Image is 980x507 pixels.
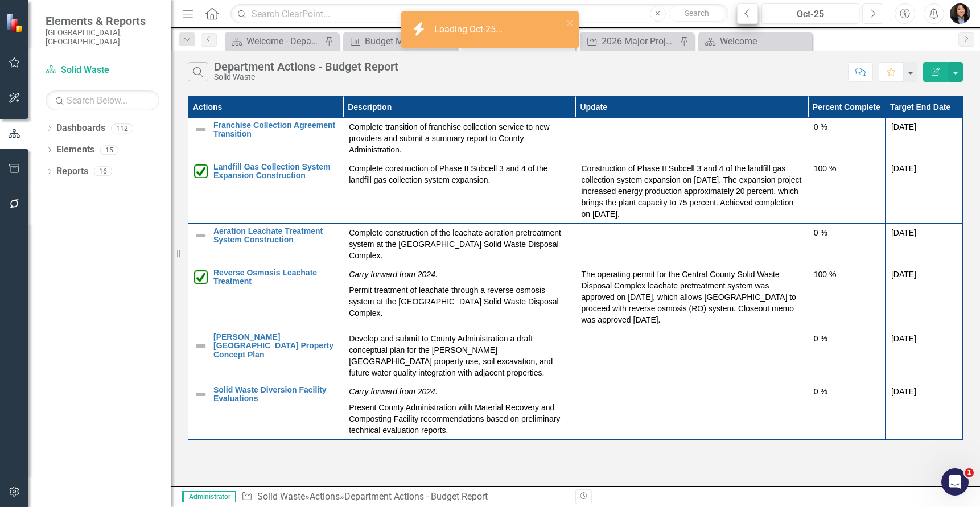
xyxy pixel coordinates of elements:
img: Completed [194,270,208,284]
span: [DATE] [891,228,916,237]
div: Budget Measures [365,34,440,48]
p: Complete construction of the leachate aeration pretreatment system at the [GEOGRAPHIC_DATA] Solid... [349,227,569,261]
div: 100 % [814,163,879,174]
td: Double-Click to Edit [343,329,575,382]
td: Double-Click to Edit [343,265,575,329]
td: Double-Click to Edit [343,159,575,224]
span: 1 [965,468,974,477]
a: Welcome [701,34,809,48]
p: Present County Administration with Material Recovery and Composting Facility recommendations base... [349,399,569,436]
td: Double-Click to Edit [885,118,962,159]
td: Double-Click to Edit [885,265,962,329]
span: [DATE] [891,270,916,279]
p: Complete transition of franchise collection service to new providers and submit a summary report ... [349,121,569,155]
em: Carry forward from 2024. [349,270,438,279]
a: Reports [56,165,88,178]
small: [GEOGRAPHIC_DATA], [GEOGRAPHIC_DATA] [46,28,159,47]
td: Double-Click to Edit [575,159,808,224]
a: Solid Waste [257,491,305,502]
a: [PERSON_NAME][GEOGRAPHIC_DATA] Property Concept Plan [213,333,337,359]
img: Completed [194,164,208,178]
p: Construction of Phase II Subcell 3 and 4 of the landfill gas collection system expansion on [DATE... [581,163,801,220]
img: Katie White [950,3,970,24]
span: Administrator [182,491,236,502]
img: Not Defined [194,229,208,242]
a: Franchise Collection Agreement Transition [213,121,337,139]
div: 0 % [814,121,879,133]
div: Welcome [720,34,809,48]
iframe: Intercom live chat [941,468,969,496]
td: Double-Click to Edit Right Click for Context Menu [188,382,343,440]
img: Not Defined [194,123,208,137]
div: Loading Oct-25... [434,23,505,36]
td: Double-Click to Edit [808,265,885,329]
td: Double-Click to Edit [808,118,885,159]
div: 0 % [814,227,879,238]
div: 16 [94,167,112,176]
img: ClearPoint Strategy [6,13,26,32]
td: Double-Click to Edit [808,329,885,382]
div: 0 % [814,333,879,344]
span: Elements & Reports [46,14,159,28]
div: » » [241,490,567,504]
a: Solid Waste [46,64,159,77]
span: [DATE] [891,164,916,173]
td: Double-Click to Edit [885,329,962,382]
a: Aeration Leachate Treatment System Construction [213,227,337,245]
p: Permit treatment of leachate through a reverse osmosis system at the [GEOGRAPHIC_DATA] Solid Wast... [349,282,569,319]
td: Double-Click to Edit [575,265,808,329]
button: Search [669,6,726,22]
button: close [566,16,574,29]
a: Actions [310,491,340,502]
div: 0 % [814,386,879,397]
div: Oct-25 [765,7,855,21]
span: [DATE] [891,387,916,396]
p: Complete construction of Phase II Subcell 3 and 4 of the landfill gas collection system expansion. [349,163,569,186]
a: 2026 Major Projects [583,34,677,48]
span: [DATE] [891,122,916,131]
td: Double-Click to Edit [885,382,962,440]
p: The operating permit for the Central County Solid Waste Disposal Complex leachate pretreatment sy... [581,269,801,325]
td: Double-Click to Edit [808,224,885,265]
button: Oct-25 [761,3,859,24]
em: Carry forward from 2024. [349,387,438,396]
a: Reverse Osmosis Leachate Treatment [213,269,337,286]
td: Double-Click to Edit [808,382,885,440]
td: Double-Click to Edit Right Click for Context Menu [188,329,343,382]
img: Not Defined [194,339,208,353]
td: Double-Click to Edit [575,224,808,265]
td: Double-Click to Edit Right Click for Context Menu [188,118,343,159]
a: Dashboards [56,122,105,135]
td: Double-Click to Edit [575,329,808,382]
td: Double-Click to Edit [343,382,575,440]
td: Double-Click to Edit [885,159,962,224]
img: Not Defined [194,388,208,401]
td: Double-Click to Edit Right Click for Context Menu [188,224,343,265]
td: Double-Click to Edit [808,159,885,224]
input: Search Below... [46,90,159,110]
a: Solid Waste Diversion Facility Evaluations [213,386,337,403]
div: Department Actions - Budget Report [344,491,488,502]
a: Elements [56,143,94,156]
div: 15 [100,145,118,155]
div: 100 % [814,269,879,280]
td: Double-Click to Edit [885,224,962,265]
td: Double-Click to Edit [343,224,575,265]
span: [DATE] [891,334,916,343]
td: Double-Click to Edit [343,118,575,159]
td: Double-Click to Edit Right Click for Context Menu [188,159,343,224]
td: Double-Click to Edit Right Click for Context Menu [188,265,343,329]
div: 112 [111,123,133,133]
div: Welcome - Department Snapshot [246,34,322,48]
td: Double-Click to Edit [575,382,808,440]
p: Develop and submit to County Administration a draft conceptual plan for the [PERSON_NAME][GEOGRAP... [349,333,569,378]
span: Search [685,9,709,18]
input: Search ClearPoint... [230,4,728,24]
td: Double-Click to Edit [575,118,808,159]
div: Department Actions - Budget Report [214,60,398,73]
a: Landfill Gas Collection System Expansion Construction [213,163,337,180]
div: 2026 Major Projects [602,34,677,48]
a: Budget Measures [346,34,440,48]
div: Solid Waste [214,73,398,81]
